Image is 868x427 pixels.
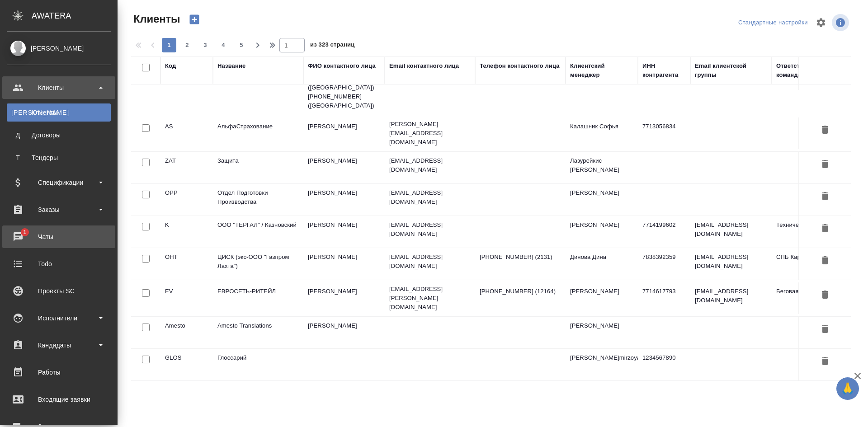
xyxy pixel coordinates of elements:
[638,248,690,280] td: 7838392359
[160,152,213,183] td: ZAT
[11,108,106,117] div: Клиенты
[7,311,111,325] div: Исполнители
[389,221,471,239] p: [EMAIL_ADDRESS][DOMAIN_NAME]
[160,317,213,348] td: Amesto
[817,122,833,139] button: Удалить
[7,338,111,352] div: Кандидаты
[389,188,471,206] p: [EMAIL_ADDRESS][DOMAIN_NAME]
[389,285,471,312] p: [EMAIL_ADDRESS][PERSON_NAME][DOMAIN_NAME]
[810,12,832,33] span: Настроить таблицу
[32,7,118,25] div: AWATERA
[690,216,772,248] td: [EMAIL_ADDRESS][DOMAIN_NAME]
[566,152,638,183] td: Лазурейкис [PERSON_NAME]
[736,16,810,30] div: split button
[566,349,638,380] td: [PERSON_NAME]mirzoyan
[303,152,385,183] td: [PERSON_NAME]
[213,216,303,248] td: ООО "ТЕРГАЛ" / Казновский
[216,41,231,50] span: 4
[160,216,213,248] td: K
[690,282,772,314] td: [EMAIL_ADDRESS][DOMAIN_NAME]
[303,317,385,348] td: [PERSON_NAME]
[234,38,249,52] button: 5
[11,153,106,162] div: Тендеры
[7,43,111,53] div: [PERSON_NAME]
[817,156,833,173] button: Удалить
[160,184,213,216] td: OPP
[817,287,833,304] button: Удалить
[389,120,471,147] p: [PERSON_NAME][EMAIL_ADDRESS][DOMAIN_NAME]
[7,81,111,94] div: Клиенты
[570,61,633,80] div: Клиентский менеджер
[2,253,115,275] a: Todo
[566,248,638,280] td: Динова Дина
[7,103,111,122] a: [PERSON_NAME]Клиенты
[303,117,385,149] td: [PERSON_NAME]
[638,282,690,314] td: 7714617793
[566,184,638,216] td: [PERSON_NAME]
[566,117,638,149] td: Калашник Софья
[389,61,459,70] div: Email контактного лица
[566,282,638,314] td: [PERSON_NAME]
[817,188,833,205] button: Удалить
[198,38,212,52] button: 3
[11,131,106,140] div: Договоры
[303,248,385,280] td: [PERSON_NAME]
[213,317,303,348] td: Amesto Translations
[7,126,111,144] a: ДДоговоры
[234,41,249,50] span: 5
[836,377,859,400] button: 🙏
[480,253,561,262] p: [PHONE_NUMBER] (2131)
[7,284,111,298] div: Проекты SC
[213,152,303,183] td: Защита
[638,216,690,248] td: 7714199602
[480,287,561,296] p: [PHONE_NUMBER] (12164)
[772,248,844,280] td: СПБ Караванная
[160,349,213,380] td: GLOS
[772,216,844,248] td: Технический
[480,61,560,70] div: Телефон контактного лица
[160,282,213,314] td: EV
[213,349,303,380] td: Глоссарий
[303,184,385,216] td: [PERSON_NAME]
[817,353,833,370] button: Удалить
[160,117,213,149] td: AS
[198,41,212,50] span: 3
[180,41,194,50] span: 2
[303,216,385,248] td: [PERSON_NAME]
[213,282,303,314] td: ЕВРОСЕТЬ-РИТЕЙЛ
[772,282,844,314] td: Беговая
[2,361,115,384] a: Работы
[308,61,376,70] div: ФИО контактного лица
[817,321,833,338] button: Удалить
[213,248,303,280] td: ЦИСК (экс-ООО "Газпром Лахта")
[2,388,115,411] a: Входящие заявки
[216,38,231,52] button: 4
[213,184,303,216] td: Отдел Подготовки Производства
[695,61,767,80] div: Email клиентской группы
[310,39,354,52] span: из 323 страниц
[7,366,111,379] div: Работы
[638,349,690,380] td: 1234567890
[817,253,833,269] button: Удалить
[213,117,303,149] td: АльфаСтрахование
[638,117,690,149] td: 7713056834
[160,248,213,280] td: OHT
[389,253,471,271] p: [EMAIL_ADDRESS][DOMAIN_NAME]
[566,317,638,348] td: [PERSON_NAME]
[7,203,111,216] div: Заказы
[690,248,772,280] td: [EMAIL_ADDRESS][DOMAIN_NAME]
[566,216,638,248] td: [PERSON_NAME]
[217,61,245,70] div: Название
[7,176,111,189] div: Спецификации
[840,379,855,398] span: 🙏
[2,225,115,248] a: 1Чаты
[817,221,833,237] button: Удалить
[7,393,111,406] div: Входящие заявки
[642,61,686,80] div: ИНН контрагента
[18,228,32,237] span: 1
[776,61,840,80] div: Ответственная команда
[7,257,111,271] div: Todo
[303,282,385,314] td: [PERSON_NAME]
[7,230,111,244] div: Чаты
[180,38,194,52] button: 2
